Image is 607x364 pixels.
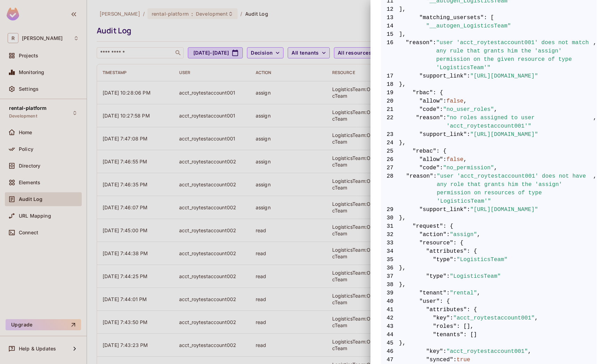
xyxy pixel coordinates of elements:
span: "attributes" [426,306,467,314]
span: , [477,230,480,239]
span: "synced" [426,356,453,364]
span: : { [443,222,453,230]
span: : [453,256,457,264]
span: "[URL][DOMAIN_NAME]" [470,130,538,139]
span: : [467,130,470,139]
span: 33 [381,239,399,247]
span: 25 [381,147,399,155]
span: "support_link" [420,130,467,139]
span: : [447,272,450,281]
span: : [443,114,447,130]
span: 12 [381,5,399,14]
span: "matching_usersets" [420,14,484,22]
span: ], [381,30,597,39]
span: 13 [381,14,399,22]
span: "[URL][DOMAIN_NAME]" [470,205,538,214]
span: : [447,289,450,297]
span: : { [433,89,443,97]
span: : [467,72,470,80]
span: "[URL][DOMAIN_NAME]" [470,72,538,80]
span: "rbac" [413,89,433,97]
span: 29 [381,205,399,214]
span: 14 [381,22,399,30]
span: 36 [381,264,399,272]
span: "allow" [420,155,443,164]
span: "rebac" [413,147,436,155]
span: "support_link" [420,205,467,214]
span: "attributes" [426,247,467,256]
span: 21 [381,105,399,114]
span: "resource" [420,239,454,247]
span: 27 [381,164,399,172]
span: 45 [381,339,399,347]
span: , [535,314,538,322]
span: "roles" [433,322,457,331]
span: : [440,105,443,114]
span: 32 [381,230,399,239]
span: 31 [381,222,399,230]
span: "__autogen_LogisticsTeam" [426,22,511,30]
span: 20 [381,97,399,105]
span: : [450,314,453,322]
span: 28 [381,172,399,205]
span: : [440,164,443,172]
span: false [447,155,464,164]
span: : { [436,147,446,155]
span: "user 'acct_roytestaccount001' does not match any rule that grants him the 'assign' permission on... [436,39,593,72]
span: "no_permission" [443,164,494,172]
span: ], [381,5,597,14]
span: 41 [381,306,399,314]
span: : { [453,239,463,247]
span: 47 [381,356,399,364]
span: 22 [381,114,399,130]
span: "key" [433,314,450,322]
span: 16 [381,39,399,72]
span: "user" [420,297,440,306]
span: , [593,39,597,72]
span: 35 [381,256,399,264]
span: : [443,97,447,105]
span: "key" [426,347,443,356]
span: , [463,155,467,164]
span: 42 [381,314,399,322]
span: : [] [463,331,477,339]
span: : { [440,297,450,306]
span: 39 [381,289,399,297]
span: : [467,205,470,214]
span: 43 [381,322,399,331]
span: : [ [484,14,494,22]
span: , [528,347,532,356]
span: : { [467,247,477,256]
span: "user 'acct_roytestaccount001' does not have any role that grants him the 'assign' permission on ... [437,172,593,205]
span: "no roles assigned to user 'acct_roytestaccount001'" [446,114,593,130]
span: 38 [381,281,399,289]
span: 34 [381,247,399,256]
span: "allow" [420,97,443,105]
span: "rental" [450,289,477,297]
span: "no_user_roles" [443,105,494,114]
span: }, [381,264,597,272]
span: }, [381,80,597,89]
span: : [443,347,447,356]
span: 26 [381,155,399,164]
span: , [494,105,497,114]
span: 15 [381,30,399,39]
span: 19 [381,89,399,97]
span: "acct_roytestaccount001" [453,314,535,322]
span: 23 [381,130,399,139]
span: , [494,164,497,172]
span: "request" [413,222,443,230]
span: 37 [381,272,399,281]
span: 30 [381,214,399,222]
span: 18 [381,80,399,89]
span: "reason" [406,172,433,205]
span: 44 [381,331,399,339]
span: "reason" [416,114,443,130]
span: , [593,172,597,205]
span: "code" [420,164,440,172]
span: "LogisticsTeam" [457,256,508,264]
span: 46 [381,347,399,356]
span: "acct_roytestaccount001" [447,347,528,356]
span: : [433,39,436,72]
span: }, [381,214,597,222]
